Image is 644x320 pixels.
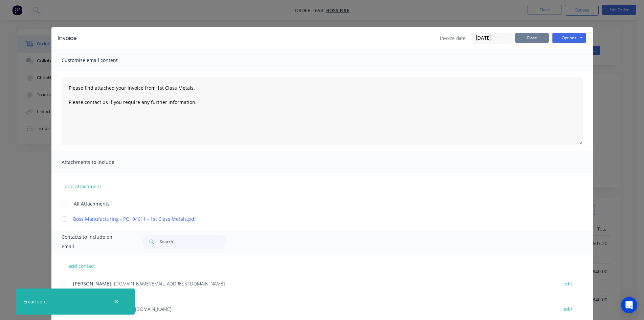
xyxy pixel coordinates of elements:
a: Boss Manufacturing - PO104611 - 1st Class Metals.pdf [73,215,551,222]
button: Close [515,33,549,43]
span: All Attachments [74,200,110,207]
div: Invoice [58,34,77,42]
span: Customise email content [62,56,136,65]
textarea: Please find attached your invoice from 1st Class Metals. Please contact us if you require any fur... [62,77,583,145]
button: edit [559,279,576,288]
button: add attachment [62,181,105,191]
span: Contacts to include on email [62,232,126,251]
input: Search... [160,235,227,249]
button: edit [559,304,576,314]
span: Invoice date [440,35,466,42]
span: [PERSON_NAME] [73,280,111,287]
button: Options [552,33,586,43]
div: Open Intercom Messenger [621,297,637,313]
span: - [DOMAIN_NAME][EMAIL_ADDRESS][DOMAIN_NAME] [111,280,225,287]
button: add contact [62,261,102,271]
span: Attachments to include [62,157,136,167]
div: Email sent [23,298,47,305]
